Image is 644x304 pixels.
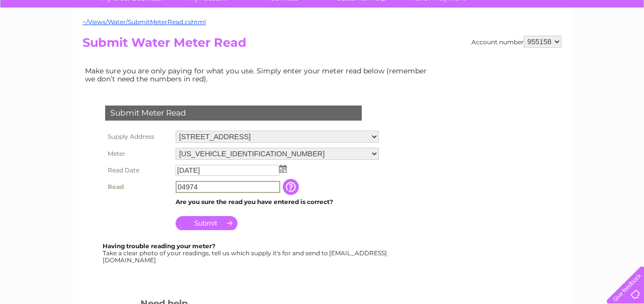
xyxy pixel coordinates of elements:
a: Contact [577,43,602,50]
a: 0333 014 3131 [454,5,524,18]
img: logo.png [23,26,74,57]
th: Read [103,178,173,195]
td: Are you sure the read you have entered is correct? [173,195,381,209]
div: Take a clear photo of your readings, tell us which supply it's for and send to [EMAIL_ADDRESS][DO... [103,243,388,263]
h2: Submit Water Meter Read [83,36,561,55]
a: Log out [611,43,634,50]
div: Clear Business is a trading name of Verastar Limited (registered in [GEOGRAPHIC_DATA] No. 3667643... [85,6,560,49]
th: Meter [103,145,173,162]
th: Supply Address [103,128,173,145]
img: ... [279,165,287,173]
a: Water [467,43,486,50]
a: Telecoms [520,43,550,50]
th: Read Date [103,162,173,178]
input: Information [283,179,301,195]
a: ~/Views/Water/SubmitMeterRead.cshtml [83,18,206,26]
input: Submit [176,216,237,230]
td: Make sure you are only paying for what you use. Simply enter your meter read below (remember we d... [83,64,435,85]
div: Submit Meter Read [105,106,362,121]
div: Account number [471,36,561,48]
a: Energy [492,43,514,50]
b: Having trouble reading your meter? [103,242,215,250]
a: Blog [556,43,571,50]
